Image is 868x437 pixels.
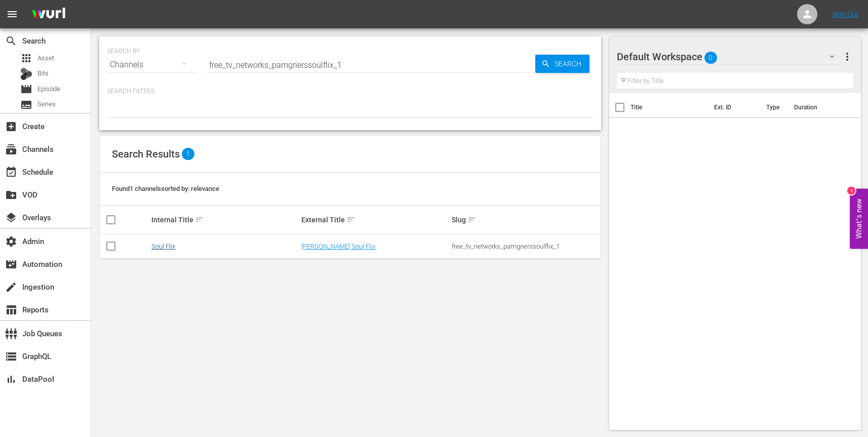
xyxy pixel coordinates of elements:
th: Duration [788,93,849,122]
span: Overlays [5,212,17,224]
span: Ingestion [5,281,17,293]
div: Internal Title [151,214,299,226]
a: Soul Flix [151,243,175,250]
span: GraphQL [5,350,17,363]
div: Slug [452,214,599,226]
div: 1 [847,186,855,194]
span: Search Results [112,148,180,160]
div: free_tv_networks_pamgrierssoulflix_1 [452,243,599,250]
span: Automation [5,258,17,270]
button: Open Feedback Widget [850,188,868,249]
div: Default Workspace [617,43,844,71]
span: Asset [37,53,54,63]
span: Channels [5,143,17,155]
span: Bits [37,68,49,78]
span: Admin [5,235,17,248]
span: Reports [5,304,17,316]
img: ans4CAIJ8jUAAAAAAAAAAAAAAAAAAAAAAAAgQb4GAAAAAAAAAAAAAAAAAAAAAAAAJMjXAAAAAAAAAAAAAAAAAAAAAAAAgAT5G... [24,3,73,26]
th: Ext. ID [708,93,761,122]
a: Sign Out [832,10,858,18]
span: Series [37,99,56,109]
span: Create [5,121,17,133]
button: Search [535,55,589,73]
span: sort [195,215,204,224]
div: External Title [301,214,449,226]
span: sort [346,215,356,224]
span: Series [20,99,32,111]
th: Title [630,93,708,122]
span: Search [550,55,589,73]
span: Found 1 channels sorted by: relevance [112,185,219,192]
span: menu [6,8,18,20]
span: Episode [20,83,32,95]
span: Episode [37,84,60,94]
div: Bits [20,68,32,80]
span: Asset [20,52,32,64]
a: [PERSON_NAME] Soul Flix [301,243,375,250]
span: 0 [704,47,717,68]
span: Job Queues [5,328,17,340]
span: VOD [5,189,17,201]
button: more_vert [841,45,853,69]
span: 1 [182,148,194,160]
span: Schedule [5,166,17,178]
th: Type [760,93,788,122]
span: sort [467,215,477,224]
p: Search Filters: [107,87,593,96]
div: Channels [107,51,196,79]
span: more_vert [841,51,853,63]
span: DataPool [5,373,17,385]
span: Search [5,35,17,47]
